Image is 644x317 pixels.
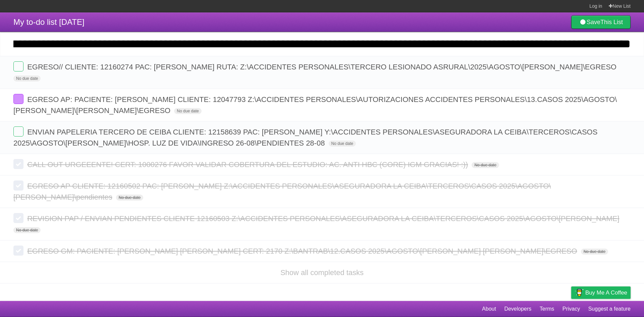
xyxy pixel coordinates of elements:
[116,195,143,201] span: No due date
[174,108,201,114] span: No due date
[13,213,23,223] label: Done
[571,15,631,29] a: SaveThis List
[13,61,23,71] label: Done
[504,303,531,315] a: Developers
[482,303,496,315] a: About
[13,159,23,169] label: Done
[13,126,23,137] label: Done
[329,141,356,147] span: No due date
[13,182,551,201] span: EGRESO AP CLIENTE: 12160502 PAC: [PERSON_NAME] Z:\ACCIDENTES PERSONALES\ASEGURADORA LA CEIBA\TERC...
[575,287,584,298] img: Buy me a coffee
[13,246,23,256] label: Done
[27,160,470,169] span: CALL OUT URGEEENTE! CERT: 1000276 FAVOR VALIDAR COBERTURA DEL ESTUDIO: AC. ANTI HBC (CORE) IGM GR...
[13,75,41,82] span: No due date
[13,94,23,104] label: Done
[588,303,631,315] a: Suggest a feature
[571,286,631,299] a: Buy me a coffee
[27,247,579,255] span: EGRESO GM: PACIENTE: [PERSON_NAME] [PERSON_NAME] CERT: 2170 Z:\BANTRAB\12.CASOS 2025\AGOSTO\[PERS...
[540,303,554,315] a: Terms
[472,162,499,168] span: No due date
[13,17,85,27] span: My to-do list [DATE]
[600,19,623,25] b: This List
[562,303,580,315] a: Privacy
[13,95,617,115] span: EGRESO AP: PACIENTE: [PERSON_NAME] CLIENTE: 12047793 Z:\ACCIDENTES PERSONALES\AUTORIZACIONES ACCI...
[585,287,627,299] span: Buy me a coffee
[280,268,364,277] a: Show all completed tasks
[27,63,618,71] span: EGRESO// CLIENTE: 12160274 PAC: [PERSON_NAME] RUTA: Z:\ACCIDENTES PERSONALES\TERCERO LESIONADO AS...
[581,249,608,255] span: No due date
[13,180,23,191] label: Done
[13,128,597,147] span: ENVIAN PAPELERIA TERCERO DE CEIBA CLIENTE: 12158639 PAC: [PERSON_NAME] Y:\ACCIDENTES PERSONALES\A...
[13,227,41,233] span: No due date
[27,214,621,223] span: REVISION PAP / ENVIAN PENDIENTES CLIENTE 12160503 Z:\ACCIDENTES PERSONALES\ASEGURADORA LA CEIBA\T...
